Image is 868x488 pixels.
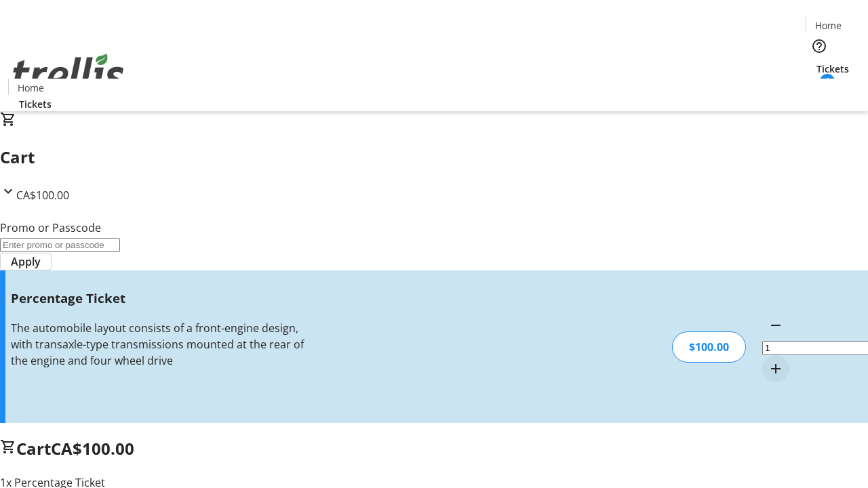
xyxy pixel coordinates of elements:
a: Home [806,18,850,33]
span: CA$100.00 [51,437,134,460]
span: Home [18,81,44,95]
span: CA$100.00 [16,188,69,203]
div: $100.00 [672,331,746,363]
a: Tickets [806,62,860,76]
span: Tickets [816,62,849,76]
span: Apply [11,253,41,270]
button: Cart [806,76,833,103]
button: Increment by one [762,355,789,382]
a: Tickets [8,97,62,111]
span: Home [815,18,842,33]
span: Tickets [19,97,52,111]
a: Home [9,81,52,95]
button: Help [806,33,833,60]
div: The automobile layout consists of a front-engine design, with transaxle-type transmissions mounte... [11,320,307,369]
h3: Percentage Ticket [11,289,307,308]
button: Decrement by one [762,312,789,339]
img: Orient E2E Organization xL2k3T5cPu's Logo [8,39,129,106]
